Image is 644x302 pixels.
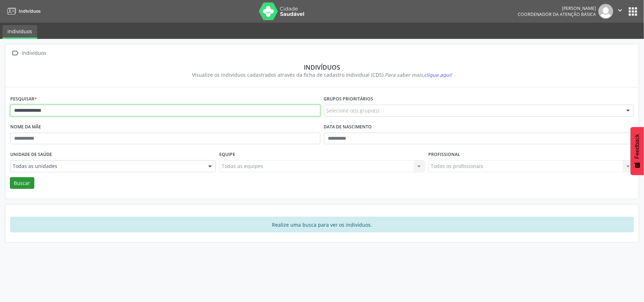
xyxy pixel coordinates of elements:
a: Indivíduos [2,25,37,39]
span: Todas as unidades [13,163,201,170]
i:  [616,6,624,14]
div: Indivíduos [21,48,48,58]
img: img [598,4,613,19]
span: Coordenador da Atenção Básica [518,11,596,17]
button: apps [627,5,639,18]
label: Unidade de saúde [10,149,52,160]
span: clique aqui! [424,71,452,78]
i:  [10,48,21,58]
div: [PERSON_NAME] [518,5,596,11]
button:  [613,4,627,19]
span: Selecione o(s) grupo(s) [326,107,379,114]
label: Equipe [219,149,235,160]
label: Grupos prioritários [324,94,373,105]
div: Indivíduos [15,63,629,71]
label: Pesquisar [10,94,37,105]
label: Profissional [428,149,460,160]
i: Para saber mais, [385,71,452,78]
label: Data de nascimento [324,122,372,133]
a: Indivíduos [5,5,41,17]
label: Nome da mãe [10,122,41,133]
button: Feedback - Mostrar pesquisa [631,127,644,175]
button: Buscar [10,177,34,189]
span: Indivíduos [19,8,41,14]
a:  Indivíduos [10,48,48,58]
div: Realize uma busca para ver os indivíduos. [10,217,634,232]
span: Feedback [634,134,640,159]
div: Visualize os indivíduos cadastrados através da ficha de cadastro individual (CDS). [15,71,629,79]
